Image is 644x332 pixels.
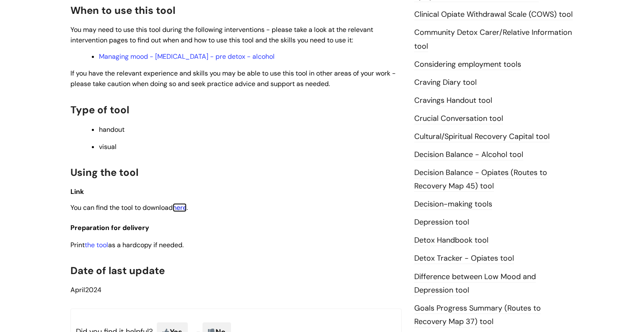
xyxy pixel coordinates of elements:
span: If you have the relevant experience and skills you may be able to use this tool in other areas of... [70,69,396,88]
a: Difference between Low Mood and Depression tool [414,272,536,296]
a: Detox Handbook tool [414,235,488,246]
span: You can find the tool to download [70,203,187,212]
a: Crucial Conversation tool [414,113,503,124]
span: Type of tool [70,103,129,116]
a: Goals Progress Summary (Routes to Recovery Map 37) tool [414,303,541,327]
a: Managing mood - [MEDICAL_DATA] - pre detox - alcohol [99,52,275,61]
a: Detox Tracker - Opiates tool [414,253,514,264]
span: . [187,203,188,212]
span: When to use this tool [70,4,175,17]
a: the tool [85,241,108,249]
a: Cultural/Spiritual Recovery Capital tool [414,131,550,142]
span: handout [99,125,125,134]
a: Decision Balance - Opiates (Routes to Recovery Map 45) tool [414,167,547,192]
span: April [70,285,85,294]
a: here [173,203,187,212]
a: Depression tool [414,217,469,228]
span: Print as a hardcopy if needed. [70,241,184,249]
a: Considering employment tools [414,59,521,70]
span: visual [99,142,117,151]
span: You may need to use this tool during the following interventions - please take a look at the rele... [70,25,373,44]
a: Decision Balance - Alcohol tool [414,149,523,160]
span: Using the tool [70,166,138,179]
span: Preparation for delivery [70,223,149,232]
a: Craving Diary tool [414,77,477,88]
a: Decision-making tools [414,199,492,210]
a: Cravings Handout tool [414,95,492,106]
a: Clinical Opiate Withdrawal Scale (COWS) tool [414,9,573,20]
span: Date of last update [70,264,165,277]
span: 2024 [70,285,101,294]
a: Community Detox Carer/Relative Information tool [414,27,572,52]
span: Link [70,187,84,196]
